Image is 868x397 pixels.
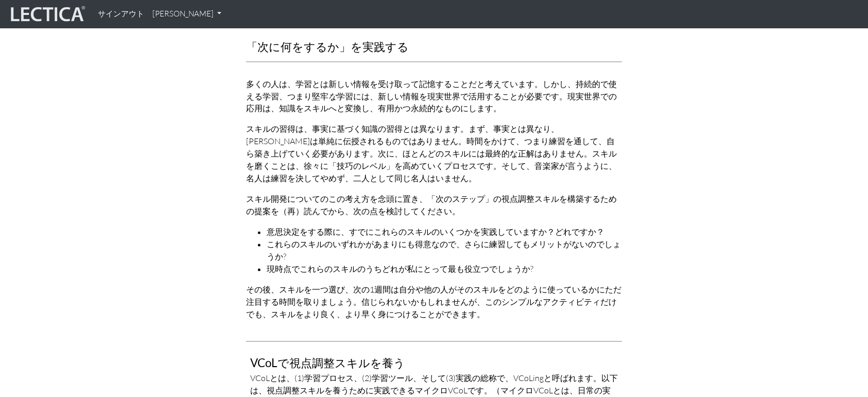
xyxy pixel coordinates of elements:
font: 学習には、新しい情報を現実世界で活用することが必要です。現実世界での応用は、知識をスキルへと変換し、有用かつ永続的なものにします。 [246,91,617,114]
font: な [328,91,337,101]
font: 多くの人は、学習とは新しい情報を受け取って記憶することだと考えています。しかし、持続的で使える学習、つまり堅牢 [246,79,617,101]
font: 「次に何をするか」を実践する [246,40,409,54]
font: 意思決定をする際に、すでにこれらのスキルのいくつかを実践していますか？どれですか？ [267,227,604,237]
font: 現時点でこれらのスキルのうちどれが私にとって最も役立つでしょうか? [267,264,533,274]
font: サインアウト [98,9,144,19]
font: スキル開発についてのこの考え方を念頭に置き、「次のステップ」の視点調整スキルを構築するための提案を（再）読んでから、次の点を検討してください。 [246,194,617,217]
a: [PERSON_NAME] [148,4,225,24]
font: これらのスキルのいずれかがあまりにも得意なので、さらに練習してもメリットがないのでしょうか? [267,239,621,262]
img: レクティカライブ [8,5,85,24]
font: VCoLで視点調整スキルを養う [250,356,405,370]
font: [PERSON_NAME] [152,9,214,19]
a: サインアウト [94,4,148,24]
font: その後、スキルを一つ選び、次の1週間は自分や他の人がそのスキルをどのように使っているかにただ注目する時間を取りましょう。信じられないかもしれませんが、このシンプルなアクティビティだけでも、スキル... [246,285,621,320]
font: スキルの習得は、事実に基づく知識の習得とは異なります。まず、事実とは異なり、[PERSON_NAME]は単純に伝授されるものではありません。時間をかけて、つまり練習を通して、自ら築き上げていく必... [246,124,617,184]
